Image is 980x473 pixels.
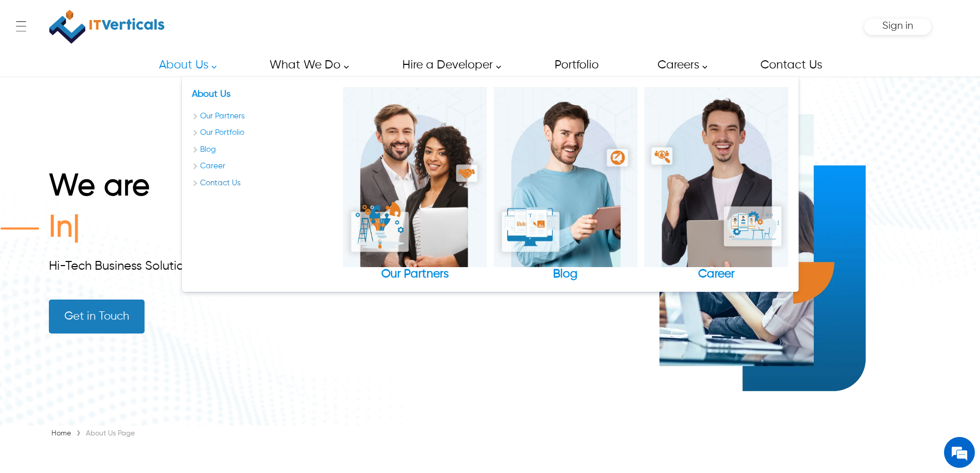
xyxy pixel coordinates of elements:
a: Blog [192,144,336,156]
div: Hi-Tech Business Solutions and Digital Company [49,259,534,274]
a: What We Do [258,54,354,77]
a: Home [49,430,74,437]
img: IT Verticals Inc [49,5,165,48]
a: Hire a Developer [390,54,507,77]
div: Our Partners [343,267,487,282]
a: Sign in [882,24,913,30]
img: Blog [493,87,637,267]
span: Sign in [882,21,913,31]
div: Career [644,267,788,282]
a: Contact Us [192,178,336,189]
img: Our Partners [343,87,487,267]
a: Our Partners [192,111,336,122]
a: Contact Us [749,54,833,77]
a: Career [644,87,788,282]
a: Careers [646,54,713,77]
a: About Us [147,54,222,77]
div: Blog [493,267,637,282]
a: Get in Touch [49,300,145,334]
a: About Us [192,90,230,99]
span: › [76,426,81,441]
a: Portfolio [543,54,610,77]
div: About Us Page [83,428,137,439]
img: Career [644,87,788,267]
a: Our Portfolio [192,127,336,139]
a: IT Verticals Inc [49,5,165,48]
h1: We are [49,169,534,210]
a: Our Partners [343,87,487,282]
span: In [49,213,73,243]
a: Career [192,161,336,172]
a: Blog [493,87,637,282]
